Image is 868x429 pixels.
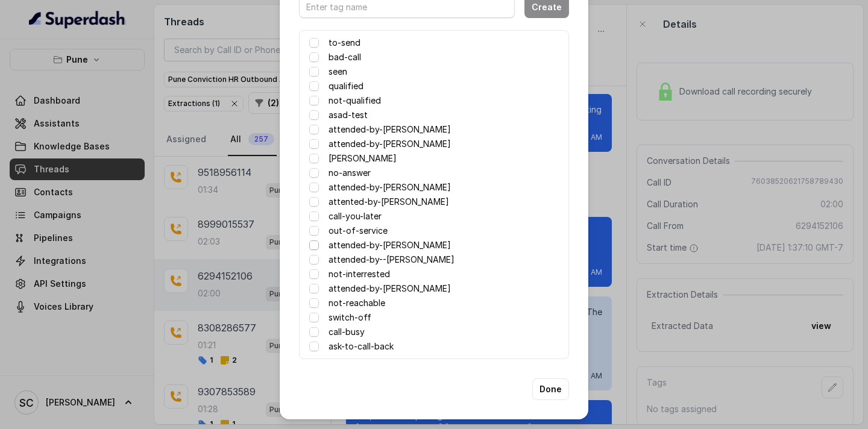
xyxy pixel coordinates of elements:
[329,93,381,108] label: not-qualified
[329,281,451,296] label: attended-by-[PERSON_NAME]
[329,195,449,209] label: attented-by-[PERSON_NAME]
[329,180,451,195] label: attended-by-[PERSON_NAME]
[329,108,368,122] label: asad-test
[329,296,385,310] label: not-reachable
[329,122,451,137] label: attended-by-[PERSON_NAME]
[329,151,397,166] label: [PERSON_NAME]
[329,209,382,224] label: call-you-later
[329,36,360,50] label: to-send
[329,310,371,325] label: switch-off
[329,50,361,64] label: bad-call
[329,252,454,267] label: attended-by--[PERSON_NAME]
[329,166,371,180] label: no-answer
[329,267,390,281] label: not-interrested
[329,238,451,252] label: attended-by-[PERSON_NAME]
[329,339,394,354] label: ask-to-call-back
[329,79,363,93] label: qualified
[329,137,451,151] label: attended-by-[PERSON_NAME]
[329,224,388,238] label: out-of-service
[329,64,347,79] label: seen
[532,378,569,400] button: Done
[329,325,365,339] label: call-busy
